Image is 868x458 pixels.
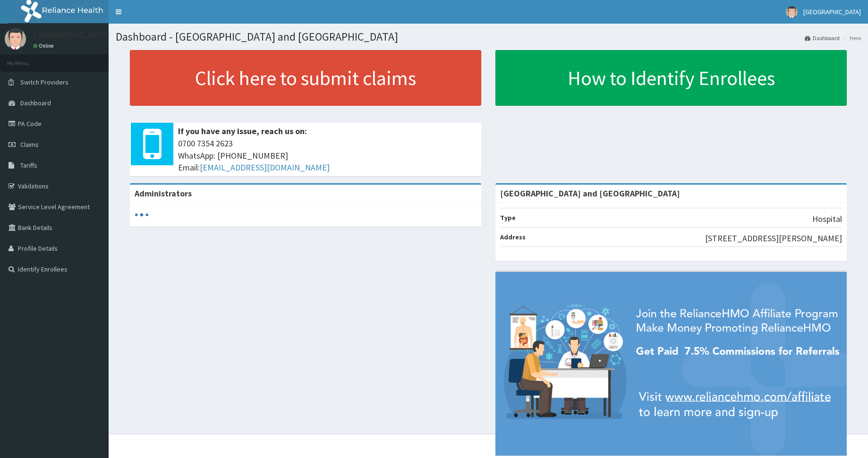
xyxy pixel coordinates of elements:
[500,233,526,241] b: Address
[803,8,861,16] span: [GEOGRAPHIC_DATA]
[116,31,861,43] h1: Dashboard - [GEOGRAPHIC_DATA] and [GEOGRAPHIC_DATA]
[786,6,798,18] img: User Image
[500,188,680,199] strong: [GEOGRAPHIC_DATA] and [GEOGRAPHIC_DATA]
[20,78,68,86] span: Switch Providers
[5,28,26,50] img: User Image
[705,232,842,245] p: [STREET_ADDRESS][PERSON_NAME]
[812,213,842,225] p: Hospital
[495,272,847,456] img: provider-team-banner.png
[135,208,149,222] svg: audio-loading
[20,140,39,149] span: Claims
[33,42,56,49] a: Online
[805,34,840,42] a: Dashboard
[20,99,51,107] span: Dashboard
[135,188,192,199] b: Administrators
[20,161,37,170] span: Tariffs
[200,162,330,173] a: [EMAIL_ADDRESS][DOMAIN_NAME]
[130,50,481,106] a: Click here to submit claims
[178,126,307,136] b: If you have any issue, reach us on:
[500,213,516,222] b: Type
[495,50,847,106] a: How to Identify Enrollees
[841,34,861,42] li: Here
[33,31,111,39] p: [GEOGRAPHIC_DATA]
[178,137,477,174] span: 0700 7354 2623 WhatsApp: [PHONE_NUMBER] Email:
